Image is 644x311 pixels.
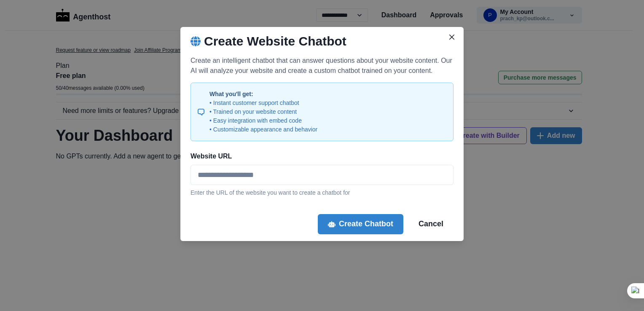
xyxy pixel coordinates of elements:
[209,99,317,134] p: • Instant customer support chatbot • Trained on your website content • Easy integration with embe...
[408,214,453,234] button: Cancel
[445,30,459,44] button: Close
[191,56,453,76] p: Create an intelligent chatbot that can answer questions about your website content. Our AI will a...
[191,188,453,197] p: Enter the URL of the website you want to create a chatbot for
[204,34,346,49] h2: Create Website Chatbot
[209,90,317,99] p: What you'll get:
[318,214,403,234] button: Create Chatbot
[191,151,448,161] label: Website URL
